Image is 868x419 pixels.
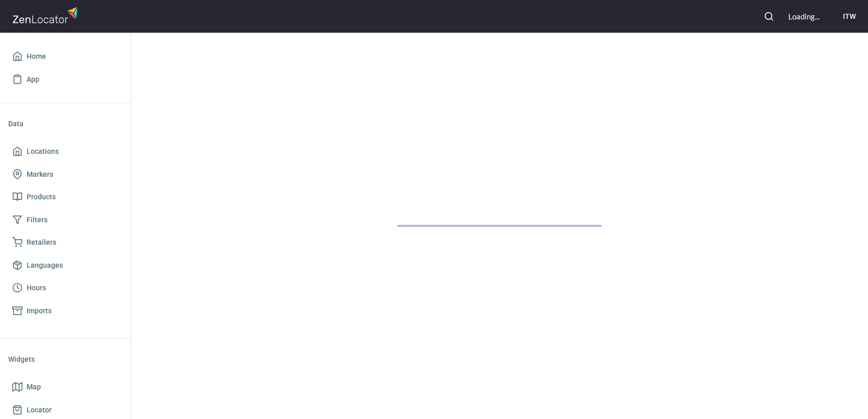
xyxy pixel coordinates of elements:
[27,168,53,181] span: Markers
[27,145,59,158] span: Locations
[27,282,46,294] span: Hours
[8,254,122,277] a: Languages
[828,5,856,28] button: ITW
[8,231,122,254] a: Retailers
[8,68,122,91] a: App
[8,185,122,208] a: Products
[27,73,39,86] span: App
[27,50,46,63] span: Home
[843,11,856,22] h6: ITW
[8,347,122,371] li: Widgets
[758,5,780,28] button: Search
[8,208,122,231] a: Filters
[27,381,41,393] span: Map
[8,45,122,68] a: Home
[8,376,122,399] a: Map
[8,276,122,299] a: Hours
[8,111,122,136] li: Data
[27,305,52,317] span: Imports
[8,299,122,322] a: Imports
[27,404,52,416] span: Locator
[12,4,81,26] img: zenlocator
[27,214,48,226] span: Filters
[27,236,56,249] span: Retailers
[788,11,819,22] div: Loading...
[27,259,63,272] span: Languages
[27,191,56,203] span: Products
[8,140,122,163] a: Locations
[8,163,122,186] a: Markers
